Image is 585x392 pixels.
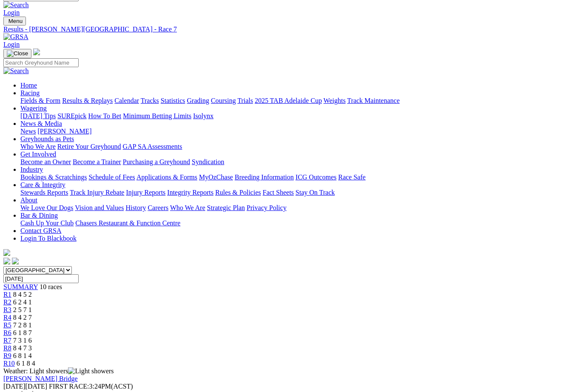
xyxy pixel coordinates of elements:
a: Race Safe [338,174,365,181]
a: Care & Integrity [20,182,65,189]
a: [PERSON_NAME] Bridge [3,375,78,383]
div: Bar & Dining [20,220,582,227]
a: News [20,128,36,135]
a: SUREpick [57,113,86,120]
a: Coursing [211,97,236,105]
a: Industry [20,166,43,173]
a: Calendar [114,97,139,105]
span: FIRST RACE: [49,383,89,390]
a: Login [3,9,20,17]
a: Applications & Forms [136,174,197,181]
a: Get Involved [20,151,56,158]
a: [DATE] Tips [20,113,56,120]
a: Results - [PERSON_NAME][GEOGRAPHIC_DATA] - Race 7 [3,26,582,34]
div: News & Media [20,128,582,136]
img: GRSA [3,34,28,41]
span: 7 2 8 1 [13,322,32,329]
a: SUMMARY [3,284,38,291]
button: Toggle navigation [3,49,31,59]
a: Statistics [161,97,185,105]
a: R2 [3,299,11,306]
img: facebook.svg [3,258,10,265]
a: Who We Are [170,205,205,212]
a: News & Media [20,120,62,128]
a: Racing [20,90,40,97]
span: [DATE] [3,383,26,390]
span: 2 5 7 1 [13,307,32,314]
a: R9 [3,352,11,360]
a: Become a Trainer [73,159,121,166]
a: MyOzChase [199,174,233,181]
img: logo-grsa-white.png [33,49,40,56]
a: Isolynx [193,113,213,120]
span: 6 1 8 4 [17,360,35,367]
a: Retire Your Greyhound [57,143,121,151]
a: GAP SA Assessments [123,143,182,151]
div: Get Involved [20,159,582,166]
span: R5 [3,322,11,329]
a: Privacy Policy [247,205,287,212]
a: Contact GRSA [20,227,61,235]
a: Trials [237,97,253,105]
a: R4 [3,314,11,321]
a: Fields & Form [20,97,60,105]
div: Greyhounds as Pets [20,143,582,151]
div: Industry [20,174,582,182]
img: Close [7,51,28,57]
img: Search [3,68,29,75]
span: 6 2 4 1 [13,299,32,306]
a: Fact Sheets [263,189,294,196]
a: Breeding Information [235,174,294,181]
input: Select date [3,275,79,284]
img: Search [3,2,29,9]
a: Login [3,41,20,48]
a: R10 [3,360,15,367]
a: Home [20,82,37,89]
a: Purchasing a Greyhound [123,159,190,166]
span: 6 1 8 7 [13,330,32,337]
span: 6 8 1 4 [13,352,32,360]
div: Wagering [20,113,582,120]
a: [PERSON_NAME] [37,128,91,135]
a: R6 [3,330,11,337]
a: ICG Outcomes [295,174,336,181]
a: Grading [187,97,209,105]
img: twitter.svg [12,258,19,265]
a: Syndication [192,159,224,166]
a: Vision and Values [75,205,124,212]
a: Minimum Betting Limits [123,113,191,120]
a: Stay On Track [295,189,335,196]
a: Tracks [141,97,159,105]
a: Cash Up Your Club [20,220,74,227]
span: 8 4 2 7 [13,314,32,321]
span: 8 4 5 2 [13,291,32,298]
div: About [20,205,582,212]
span: 3:24PM(ACST) [49,383,133,390]
a: Stewards Reports [20,189,68,196]
a: Results & Replays [62,97,113,105]
span: [DATE] [3,383,47,390]
a: How To Bet [88,113,122,120]
a: Integrity Reports [167,189,213,196]
a: Rules & Policies [215,189,261,196]
a: Login To Blackbook [20,235,77,242]
a: We Love Our Dogs [20,205,73,212]
a: Bar & Dining [20,212,58,219]
a: About [20,197,37,204]
a: R3 [3,307,11,314]
a: 2025 TAB Adelaide Cup [255,97,322,105]
div: Racing [20,97,582,105]
a: Bookings & Scratchings [20,174,87,181]
span: 8 4 7 3 [13,345,32,352]
img: logo-grsa-white.png [3,250,10,256]
div: Care & Integrity [20,189,582,197]
span: 7 3 1 6 [13,337,32,344]
a: R7 [3,337,11,344]
a: Who We Are [20,143,56,151]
